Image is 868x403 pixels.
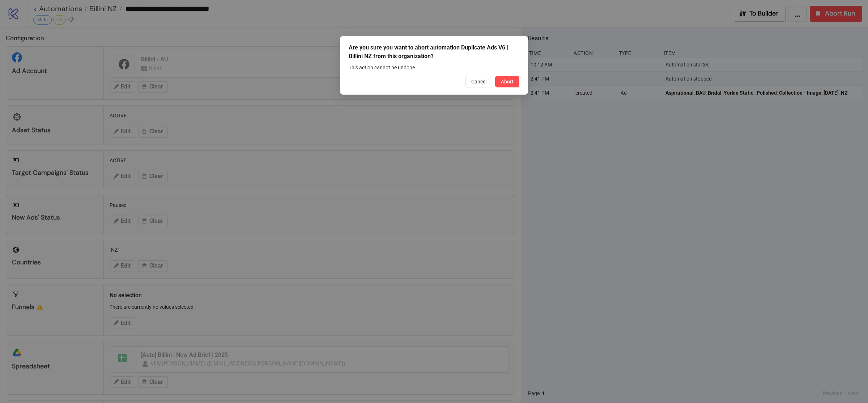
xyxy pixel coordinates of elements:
[495,76,519,87] button: Abort
[501,79,514,84] span: Abort
[465,76,492,87] button: Cancel
[349,64,519,71] div: This action cannot be undone
[471,79,486,84] span: Cancel
[349,43,519,61] div: Are you sure you want to abort automation Duplicate Ads V6 | Billini NZ from this organization?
